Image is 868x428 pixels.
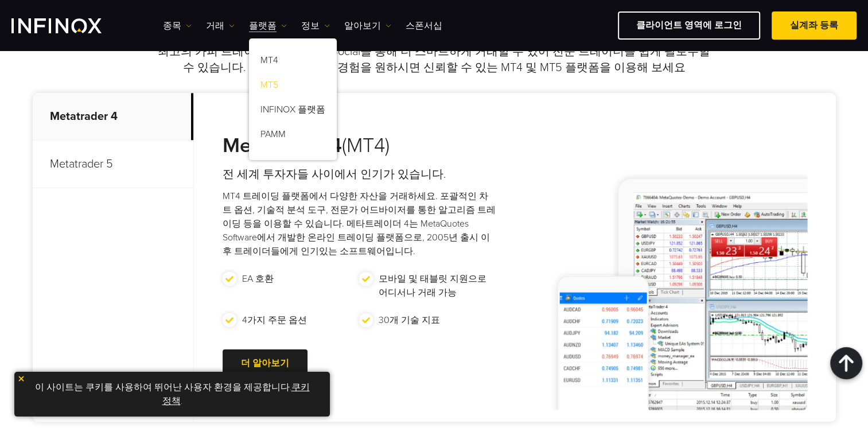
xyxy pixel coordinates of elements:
p: 모바일 및 태블릿 지원으로 어디서나 거래 가능 [379,272,491,299]
p: 4가지 주문 옵션 [242,313,307,327]
p: Metatrader 5 [33,141,193,188]
a: 플랫폼 [249,19,287,33]
a: MT4 [249,50,337,75]
p: 30개 기술 지표 [379,313,440,327]
strong: MetaTrader 4 [223,133,342,158]
a: 거래 [206,19,235,33]
a: 정보 [301,19,330,33]
h3: (MT4) [223,133,496,158]
p: Metatrader 4 [33,93,193,141]
a: 실계좌 등록 [772,11,857,40]
p: EA 호환 [242,272,274,286]
a: 알아보기 [344,19,391,33]
a: INFINOX 플랫폼 [249,99,337,124]
a: 더 알아보기 [223,349,308,378]
h4: 전 세계 투자자들 사이에서 인기가 있습니다. [223,166,496,182]
a: 클라이언트 영역에 로그인 [618,11,760,40]
a: 종목 [163,19,192,33]
img: yellow close icon [17,375,25,383]
a: INFINOX Logo [11,18,129,33]
p: 최고의 카피 트레이딩 플랫폼인 IX Social을 통해 더 스마트하게 거래할 수 있어 전문 트레이더를 쉽게 팔로우할 수 있습니다. 더 넓은 트레이딩 경험을 원하시면 신뢰할 수... [156,44,713,76]
p: MT4 트레이딩 플랫폼에서 다양한 자산을 거래하세요. 포괄적인 차트 옵션, 기술적 분석 도구, 전문가 어드바이저를 통한 알고리즘 트레이딩 등을 이용할 수 있습니다. 메타트레이... [223,189,496,258]
a: MT5 [249,75,337,99]
p: 이 사이트는 쿠키를 사용하여 뛰어난 사용자 환경을 제공합니다. . [20,378,324,411]
a: 스폰서십 [406,19,442,33]
a: PAMM [249,124,337,149]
